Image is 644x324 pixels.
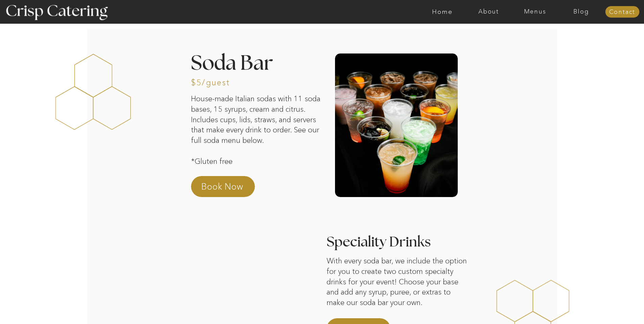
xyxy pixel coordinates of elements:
a: Blog [558,8,604,15]
a: Book Now [201,180,261,197]
p: House-made Italian sodas with 11 soda bases, 15 syrups, cream and citrus. Includes cups, lids, st... [191,94,321,166]
a: Contact [605,9,639,16]
h2: Soda Bar [191,53,321,71]
a: Menus [512,8,558,15]
h3: $5/guest [191,79,230,85]
h3: Speciality Drinks [327,235,542,242]
p: With every soda bar, we include the option for you to create two custom specialty drinks for your... [327,256,467,312]
a: Home [419,8,466,15]
a: About [466,8,512,15]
